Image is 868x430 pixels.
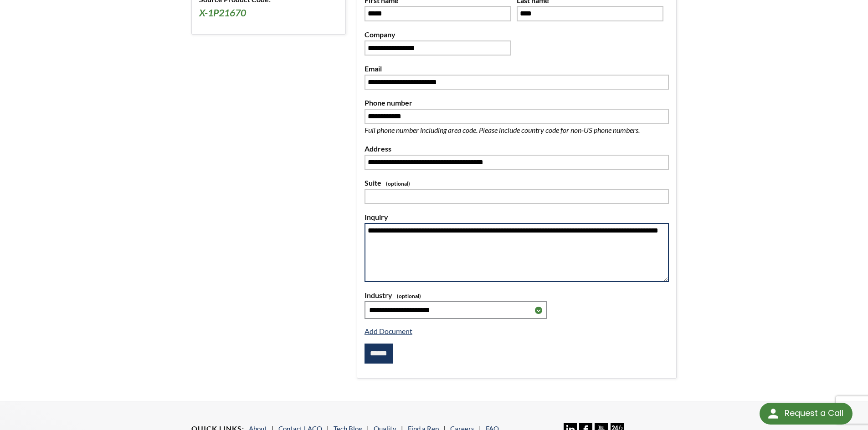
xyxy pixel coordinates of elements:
label: Suite [365,177,669,189]
label: Inquiry [365,211,669,223]
h3: X-1P21670 [199,7,338,20]
label: Phone number [365,97,669,109]
p: Full phone number including area code. Please include country code for non-US phone numbers. [365,124,669,136]
div: Request a Call [760,403,853,425]
label: Industry [365,289,669,301]
label: Address [365,143,669,155]
div: Request a Call [785,403,843,424]
label: Email [365,63,669,75]
img: round button [766,406,781,421]
label: Company [365,29,511,40]
a: Add Document [365,327,412,335]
